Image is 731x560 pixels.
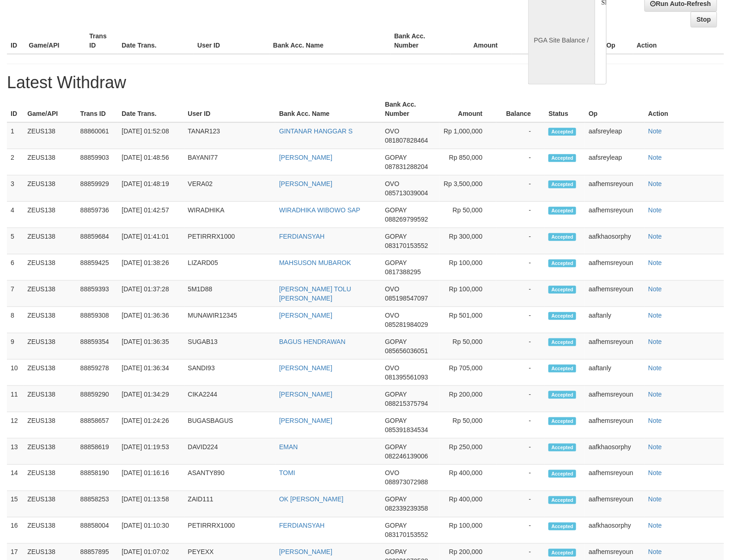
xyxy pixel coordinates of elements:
a: Note [648,233,662,240]
th: Bank Acc. Number [381,96,439,122]
th: Trans ID [77,96,118,122]
td: ZEUS138 [24,491,77,518]
td: Rp 3,500,000 [439,175,497,202]
td: aafhemsreyoun [585,386,645,412]
td: ZEUS138 [24,439,77,465]
td: [DATE] 01:48:19 [118,175,184,202]
a: Note [648,496,662,503]
td: MUNAWIR12345 [184,307,276,333]
td: aaftanly [585,360,645,386]
td: 88859903 [77,149,118,175]
td: 14 [7,465,24,491]
td: ZEUS138 [24,202,77,228]
span: GOPAY [385,259,407,266]
a: [PERSON_NAME] [279,180,332,187]
th: Action [633,28,724,54]
td: [DATE] 01:16:16 [118,465,184,491]
td: aafhemsreyoun [585,412,645,439]
td: ZEUS138 [24,281,77,307]
span: Accepted [548,181,576,188]
a: [PERSON_NAME] [279,548,332,556]
td: 15 [7,491,24,518]
td: 88859393 [77,281,118,307]
td: Rp 501,000 [439,307,497,333]
td: [DATE] 01:19:53 [118,439,184,465]
td: - [496,122,545,149]
td: - [496,307,545,333]
span: Accepted [548,444,576,452]
span: GOPAY [385,548,407,556]
span: 088269799592 [385,216,428,223]
td: - [496,175,545,202]
td: aafhemsreyoun [585,202,645,228]
td: [DATE] 01:37:28 [118,281,184,307]
a: Note [648,206,662,214]
a: Note [648,548,662,556]
span: Accepted [548,470,576,478]
span: 085656036051 [385,347,428,355]
th: ID [7,28,25,54]
td: [DATE] 01:34:29 [118,386,184,412]
td: aafkhaosorphy [585,439,645,465]
span: Accepted [548,338,576,346]
td: 8 [7,307,24,333]
td: 88858619 [77,439,118,465]
td: [DATE] 01:42:57 [118,202,184,228]
th: Date Trans. [118,28,194,54]
th: Bank Acc. Name [275,96,381,122]
a: EMAN [279,443,298,451]
td: - [496,202,545,228]
td: [DATE] 01:52:08 [118,122,184,149]
td: - [496,333,545,360]
td: 88858004 [77,518,118,544]
th: Game/API [24,96,77,122]
span: GOPAY [385,233,407,240]
td: Rp 50,000 [439,412,497,439]
td: 88859354 [77,333,118,360]
span: Accepted [548,154,576,162]
td: 88859736 [77,202,118,228]
td: Rp 300,000 [439,228,497,254]
th: Balance [496,96,545,122]
td: Rp 50,000 [439,333,497,360]
td: [DATE] 01:36:34 [118,360,184,386]
td: 88858190 [77,465,118,491]
td: 88860061 [77,122,118,149]
td: 2 [7,149,24,175]
td: BAYANI77 [184,149,276,175]
td: ZEUS138 [24,412,77,439]
span: GOPAY [385,417,407,424]
td: 12 [7,412,24,439]
a: Note [648,285,662,293]
th: Bank Acc. Name [269,28,390,54]
td: 16 [7,518,24,544]
span: GOPAY [385,206,407,214]
td: ZEUS138 [24,465,77,491]
td: [DATE] 01:10:30 [118,518,184,544]
span: Accepted [548,128,576,136]
td: - [496,360,545,386]
td: Rp 250,000 [439,439,497,465]
td: 88859278 [77,360,118,386]
th: Status [545,96,585,122]
td: - [496,228,545,254]
td: 88858657 [77,412,118,439]
span: GOPAY [385,154,407,161]
td: 5 [7,228,24,254]
span: 087831288204 [385,163,428,170]
a: Note [648,312,662,319]
td: ZEUS138 [24,149,77,175]
a: BAGUS HENDRAWAN [279,338,346,345]
td: Rp 1,000,000 [439,122,497,149]
td: BUGASBAGUS [184,412,276,439]
span: 083170153552 [385,531,428,539]
td: aafkhaosorphy [585,518,645,544]
a: Note [648,127,662,135]
td: ASANTY890 [184,465,276,491]
td: ZEUS138 [24,228,77,254]
th: User ID [194,28,269,54]
span: Accepted [548,417,576,425]
td: 11 [7,386,24,412]
td: - [496,439,545,465]
td: 4 [7,202,24,228]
